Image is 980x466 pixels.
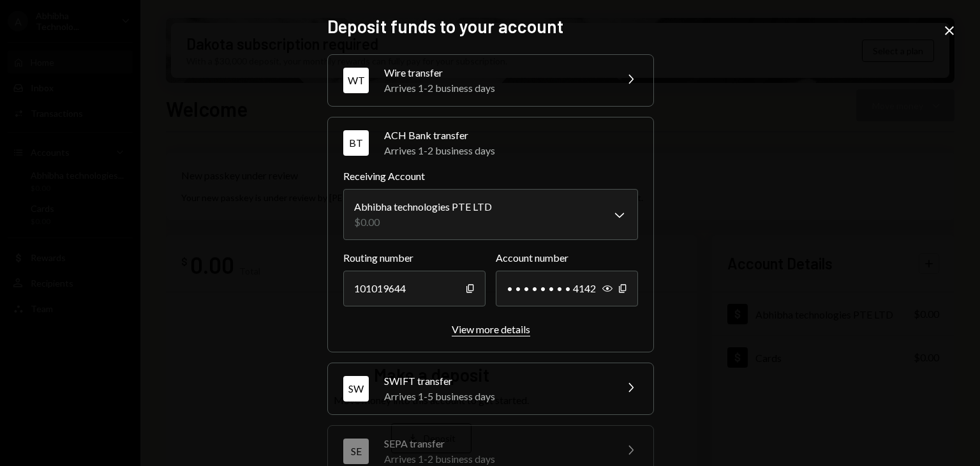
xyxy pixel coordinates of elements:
[343,376,369,402] div: SW
[328,363,653,414] button: SWSWIFT transferArrives 1-5 business days
[384,128,638,143] div: ACH Bank transfer
[452,323,530,336] button: View more details
[343,439,369,464] div: SE
[343,250,486,266] label: Routing number
[343,169,638,336] div: BTACH Bank transferArrives 1-2 business days
[496,271,638,306] div: • • • • • • • • 4142
[384,389,607,404] div: Arrives 1-5 business days
[328,55,653,106] button: WTWire transferArrives 1-2 business days
[343,169,638,184] label: Receiving Account
[496,250,638,266] label: Account number
[452,323,530,335] div: View more details
[384,80,607,96] div: Arrives 1-2 business days
[384,373,607,389] div: SWIFT transfer
[343,189,638,240] button: Receiving Account
[384,65,607,80] div: Wire transfer
[327,14,653,39] h2: Deposit funds to your account
[343,68,369,93] div: WT
[384,143,638,158] div: Arrives 1-2 business days
[384,436,607,451] div: SEPA transfer
[343,271,486,306] div: 101019644
[328,117,653,169] button: BTACH Bank transferArrives 1-2 business days
[343,130,369,156] div: BT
